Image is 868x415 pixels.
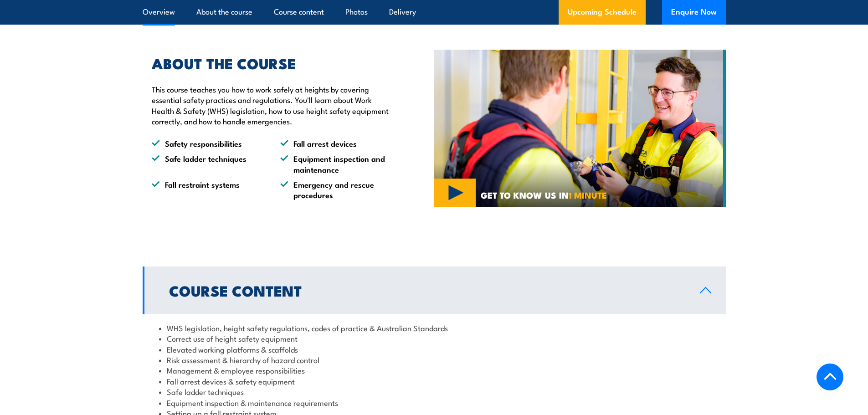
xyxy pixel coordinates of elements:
li: Equipment inspection and maintenance [280,153,392,174]
li: Fall restraint systems [152,179,264,200]
span: GET TO KNOW US IN [481,191,607,199]
img: Work Safely at Heights TRAINING (2) [434,50,726,207]
li: Equipment inspection & maintenance requirements [159,397,709,408]
li: Safe ladder techniques [159,386,709,397]
h2: ABOUT THE COURSE [152,56,392,69]
li: Safe ladder techniques [152,153,264,174]
li: Fall arrest devices & safety equipment [159,376,709,386]
li: Correct use of height safety equipment [159,333,709,343]
li: WHS legislation, height safety regulations, codes of practice & Australian Standards [159,323,709,333]
li: Elevated working platforms & scaffolds [159,344,709,354]
li: Management & employee responsibilities [159,365,709,375]
li: Fall arrest devices [280,138,392,149]
a: Course Content [143,266,726,314]
li: Safety responsibilities [152,138,264,149]
li: Emergency and rescue procedures [280,179,392,200]
strong: 1 MINUTE [569,188,607,201]
h2: Course Content [169,284,685,297]
li: Risk assessment & hierarchy of hazard control [159,354,709,365]
p: This course teaches you how to work safely at heights by covering essential safety practices and ... [152,84,392,127]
